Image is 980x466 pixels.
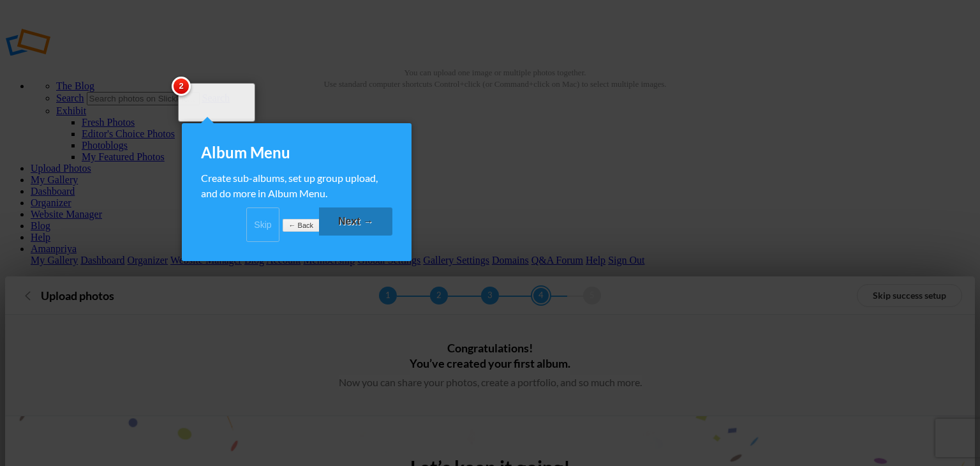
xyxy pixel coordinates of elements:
[201,170,392,201] div: Create sub-albums, set up group upload, and do more in Album Menu.
[319,207,392,236] a: Next →
[246,207,279,242] a: Skip
[283,219,319,232] a: ← Back
[201,142,392,163] div: Album Menu
[172,77,191,96] span: 2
